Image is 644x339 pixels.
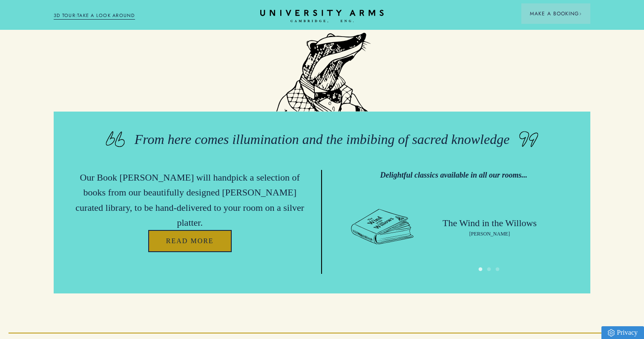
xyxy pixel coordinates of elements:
[337,170,571,181] p: Delightful classics available in all our rooms...
[579,12,582,15] img: Arrow icon
[476,265,485,274] button: 1
[601,326,644,339] a: Privacy
[530,10,582,17] span: Make a Booking
[148,230,232,252] a: Read more
[521,3,590,24] button: Make a BookingArrow icon
[54,12,135,20] a: 3D TOUR:TAKE A LOOK AROUND
[73,170,307,230] p: Our Book [PERSON_NAME] will handpick a selection of books from our beautifully designed [PERSON_N...
[485,265,493,274] button: 2
[260,10,384,23] a: Home
[493,265,502,274] button: 3
[608,329,615,336] img: Privacy
[135,131,510,150] h2: From here comes illumination and the imbibing of sacred knowledge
